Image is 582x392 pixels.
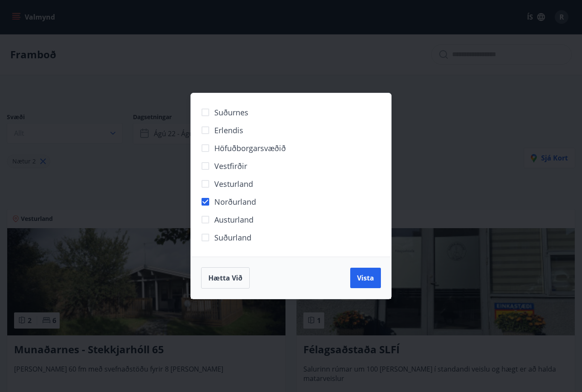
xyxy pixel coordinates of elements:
[214,125,243,136] span: Erlendis
[214,143,286,154] span: Höfuðborgarsvæðið
[214,214,254,225] span: Austurland
[208,273,242,283] span: Hætta við
[214,232,251,243] span: Suðurland
[214,160,247,172] span: Vestfirðir
[350,268,381,288] button: Vista
[214,196,256,207] span: Norðurland
[357,273,374,283] span: Vista
[201,267,250,289] button: Hætta við
[214,107,248,118] span: Suðurnes
[214,178,253,189] span: Vesturland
